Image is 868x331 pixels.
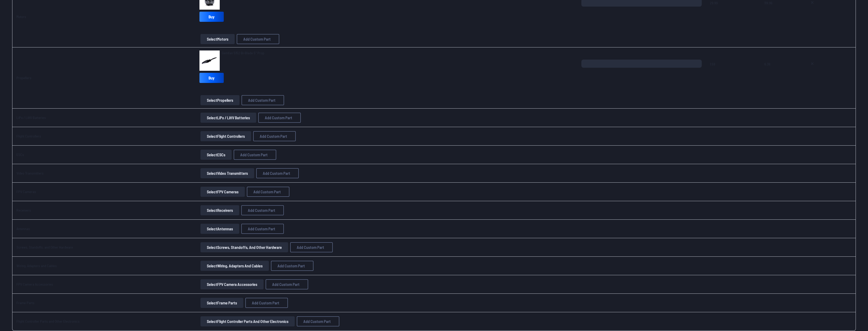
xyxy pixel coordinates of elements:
a: LiPo / LiHV Batteries [16,115,46,120]
span: Add Custom Part [248,98,275,102]
a: Motors [16,14,26,19]
a: SelectWiring, Adapters and Cables [199,261,270,271]
button: SelectFrame Parts [200,298,243,308]
a: Screws, Standoffs, and Other Hardware [16,245,73,249]
button: SelectFlight Controllers [200,131,251,141]
a: SelectAntennas [199,224,240,234]
button: Add Custom Part [256,168,299,178]
a: SelectVideo Transmitters [199,168,255,178]
button: SelectVideo Transmitters [200,168,254,178]
button: Add Custom Part [241,224,284,234]
button: Add Custom Part [297,316,339,326]
a: Wiring, Adapters and Cables [16,264,57,268]
a: Propellers [16,76,31,80]
span: Add Custom Part [253,190,281,194]
a: SelectMotors [199,34,236,44]
span: Add Custom Part [260,134,287,138]
a: SelectESCs [199,150,233,160]
span: Add Custom Part [297,245,324,249]
a: Video Transmitters [16,171,44,175]
span: Add Custom Part [243,37,271,41]
button: SelectPropellers [200,95,239,105]
a: Gemfan 5152 Bi-Blade 5" Prop [222,50,264,56]
span: 1.59 [710,60,756,84]
a: Flight Controller Parts and Other Electronics [16,319,80,323]
span: Add Custom Part [240,153,268,157]
a: SelectScrews, Standoffs, and Other Hardware [199,242,289,252]
a: SelectFPV Camera Accessories [199,279,265,289]
button: SelectReceivers [200,205,239,215]
button: Add Custom Part [271,261,313,271]
a: FPV Camera Accessories [16,282,53,286]
a: SelectFlight Controller Parts and Other Electronics [199,316,296,326]
button: Add Custom Part [290,242,333,252]
button: Add Custom Part [242,95,284,105]
a: Flight Controllers [16,134,41,138]
span: Add Custom Part [248,208,275,212]
a: Receivers [16,208,31,212]
a: ESCs [16,152,24,157]
a: SelectFrame Parts [199,298,244,308]
button: Add Custom Part [258,113,301,123]
a: FPV Cameras [16,189,36,194]
span: 6.36 [764,60,798,84]
a: Buy [199,12,224,22]
button: Add Custom Part [245,298,288,308]
a: SelectReceivers [199,205,240,215]
button: Add Custom Part [253,131,296,141]
button: SelectLiPo / LiHV Batteries [200,113,256,123]
button: Add Custom Part [234,150,276,160]
a: SelectFPV Cameras [199,187,246,197]
button: Add Custom Part [237,34,279,44]
a: Antennas [16,227,30,231]
a: SelectFlight Controllers [199,131,252,141]
a: Buy [199,73,224,83]
button: SelectScrews, Standoffs, and Other Hardware [200,242,288,252]
button: SelectMotors [200,34,235,44]
button: SelectFlight Controller Parts and Other Electronics [200,316,295,326]
span: Add Custom Part [263,171,290,175]
span: Add Custom Part [272,282,300,286]
button: Add Custom Part [241,205,284,215]
button: SelectWiring, Adapters and Cables [200,261,269,271]
button: Add Custom Part [266,279,308,289]
span: Add Custom Part [278,264,305,268]
span: Add Custom Part [252,301,279,305]
button: SelectFPV Camera Accessories [200,279,264,289]
span: Add Custom Part [248,227,275,231]
span: Gemfan 5152 Bi-Blade 5" Prop [222,51,264,55]
a: SelectLiPo / LiHV Batteries [199,113,257,123]
button: Add Custom Part [247,187,289,197]
span: Add Custom Part [303,319,331,323]
a: Frame Parts [16,301,34,305]
img: image [199,50,220,71]
span: Add Custom Part [265,116,292,120]
button: SelectESCs [200,150,232,160]
button: SelectFPV Cameras [200,187,245,197]
button: SelectAntennas [200,224,239,234]
a: SelectPropellers [199,95,241,105]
